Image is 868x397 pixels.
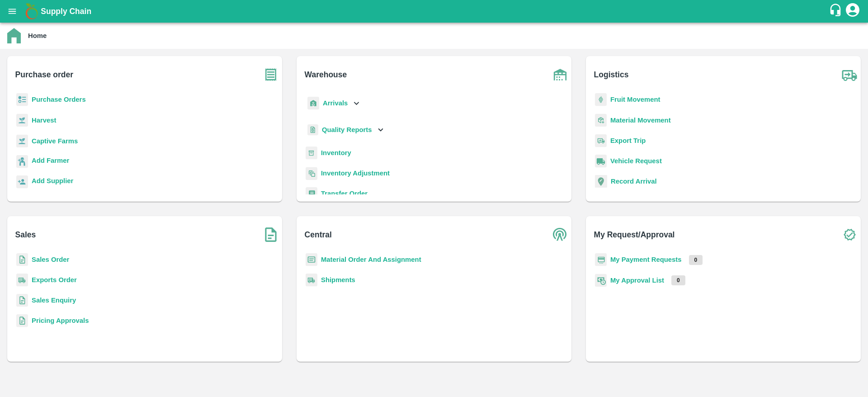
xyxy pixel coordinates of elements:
[16,113,28,127] img: harvest
[322,126,372,133] b: Quality Reports
[32,117,56,124] a: Harvest
[16,294,28,307] img: sales
[307,124,318,136] img: qualityReport
[15,68,73,81] b: Purchase order
[32,276,77,284] a: Exports Order
[611,178,657,185] a: Record Arrival
[32,297,76,304] a: Sales Enquiry
[305,68,347,81] b: Warehouse
[41,5,829,18] a: Supply Chain
[844,2,861,21] div: account of current user
[306,93,362,113] div: Arrivals
[594,68,629,81] b: Logistics
[306,187,317,200] img: whTransfer
[595,134,607,147] img: delivery
[595,93,607,106] img: fruit
[549,223,571,246] img: central
[16,175,28,189] img: supplier
[306,274,317,287] img: shipments
[595,274,607,287] img: approval
[549,63,571,86] img: warehouse
[671,275,685,285] p: 0
[32,137,78,145] a: Captive Farms
[32,256,69,263] a: Sales Order
[32,317,89,324] a: Pricing Approvals
[610,96,660,103] a: Fruit Movement
[306,253,317,266] img: centralMaterial
[15,228,36,241] b: Sales
[595,175,607,188] img: recordArrival
[32,177,73,184] b: Add Supplier
[32,156,69,168] a: Add Farmer
[16,314,28,327] img: sales
[610,256,682,263] a: My Payment Requests
[321,190,368,197] a: Transfer Order
[41,7,91,16] b: Supply Chain
[321,276,355,284] a: Shipments
[594,228,675,241] b: My Request/Approval
[16,93,28,106] img: reciept
[838,63,861,86] img: truck
[305,228,332,241] b: Central
[7,28,21,43] img: home
[610,117,671,124] a: Material Movement
[323,99,348,107] b: Arrivals
[23,2,41,20] img: logo
[259,223,282,246] img: soSales
[306,167,317,180] img: inventory
[595,253,607,266] img: payment
[2,1,23,22] button: open drawer
[829,3,844,19] div: customer-support
[16,253,28,266] img: sales
[321,256,421,263] a: Material Order And Assignment
[32,157,69,164] b: Add Farmer
[16,155,28,168] img: farmer
[321,149,351,156] a: Inventory
[838,223,861,246] img: check
[595,113,607,127] img: material
[32,176,73,188] a: Add Supplier
[259,63,282,86] img: purchase
[16,134,28,148] img: harvest
[16,274,28,287] img: shipments
[610,157,662,165] a: Vehicle Request
[307,97,319,110] img: whArrival
[28,32,47,39] b: Home
[689,255,703,265] p: 0
[610,277,664,284] a: My Approval List
[595,155,607,168] img: vehicle
[610,137,646,144] a: Export Trip
[306,121,386,139] div: Quality Reports
[32,96,86,103] a: Purchase Orders
[321,170,390,177] a: Inventory Adjustment
[306,147,317,160] img: whInventory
